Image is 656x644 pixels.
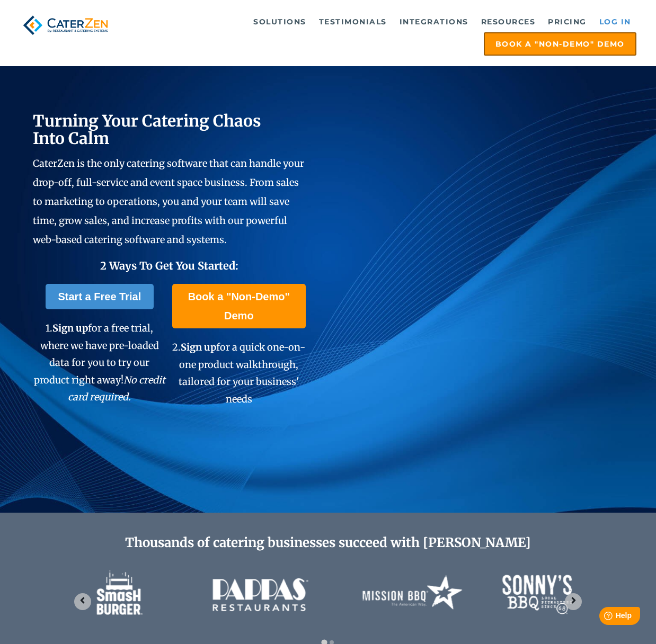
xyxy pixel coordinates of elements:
span: Sign up [52,322,88,334]
h2: Thousands of catering businesses succeed with [PERSON_NAME] [66,535,590,551]
a: Solutions [248,11,312,32]
span: CaterZen is the only catering software that can handle your drop-off, full-service and event spac... [33,157,304,246]
a: Book a "Non-Demo" Demo [484,32,636,56]
img: caterzen-client-logos-1 [74,557,582,631]
span: Sign up [181,341,216,353]
span: 2 Ways To Get You Started: [100,259,238,272]
a: Start a Free Trial [46,284,154,309]
a: Log in [594,11,636,32]
a: Resources [476,11,541,32]
span: Turning Your Catering Chaos Into Calm [33,111,261,148]
iframe: Help widget launcher [562,603,644,632]
a: Pricing [543,11,592,32]
em: No credit card required. [68,374,165,403]
span: 2. for a quick one-on-one product walkthrough, tailored for your business' needs [172,341,305,405]
button: Go to last slide [74,593,91,610]
button: Next slide [565,593,582,610]
a: Book a "Non-Demo" Demo [172,284,306,328]
img: caterzen [20,11,111,39]
div: 1 of 2 [66,557,590,631]
a: Integrations [394,11,474,32]
div: Navigation Menu [125,11,636,56]
span: 1. for a free trial, where we have pre-loaded data for you to try our product right away! [34,322,165,403]
a: Testimonials [314,11,392,32]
